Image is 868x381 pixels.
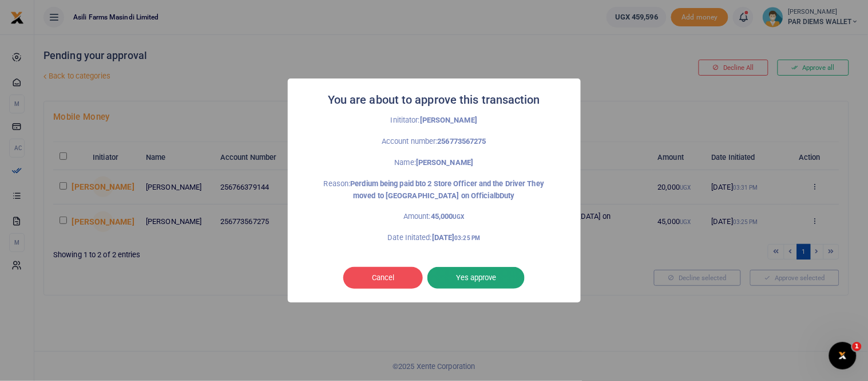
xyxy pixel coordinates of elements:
[416,158,473,167] strong: [PERSON_NAME]
[431,212,465,221] strong: 45,000
[438,137,486,146] strong: 256773567275
[420,116,477,124] strong: [PERSON_NAME]
[313,157,556,169] p: Name:
[829,342,857,370] iframe: Intercom live chat
[313,136,556,148] p: Account number:
[328,90,540,110] h2: You are about to approve this transaction
[453,214,465,220] small: UGX
[853,342,862,351] span: 1
[313,115,556,127] p: Inititator:
[313,232,556,244] p: Date Initated:
[313,211,556,223] p: Amount:
[427,267,525,289] button: Yes approve
[350,179,544,200] strong: Perdium being paid bto 2 Store Officer and the Driver They moved to [GEOGRAPHIC_DATA] on Official...
[455,235,481,241] small: 03:25 PM
[343,267,423,289] button: Cancel
[432,233,480,242] strong: [DATE]
[313,178,556,202] p: Reason:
